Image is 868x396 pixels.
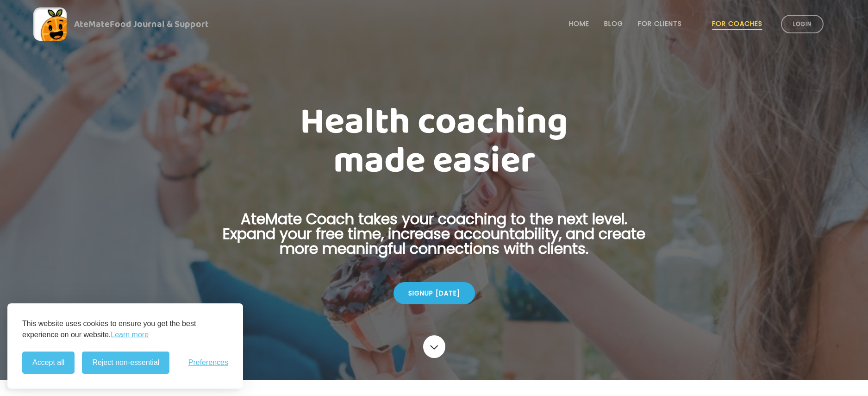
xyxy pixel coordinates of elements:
[33,7,835,41] a: AteMateFood Journal & Support
[393,282,475,304] div: Signup [DATE]
[111,329,149,340] a: Learn more
[208,103,660,181] h1: Health coaching made easier
[638,20,682,27] a: For Clients
[781,15,824,33] a: Login
[712,20,762,27] a: For Coaches
[208,212,660,267] p: AteMate Coach takes your coaching to the next level. Expand your free time, increase accountabili...
[67,17,209,31] div: AteMate
[22,318,228,340] p: This website uses cookies to ensure you get the best experience on our website.
[188,358,228,367] button: Toggle preferences
[82,352,169,374] button: Reject non-essential
[22,352,75,374] button: Accept all cookies
[604,20,623,27] a: Blog
[188,358,228,367] span: Preferences
[110,17,209,31] span: Food Journal & Support
[569,20,589,27] a: Home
